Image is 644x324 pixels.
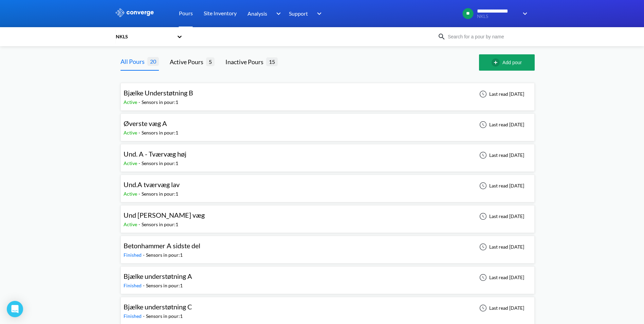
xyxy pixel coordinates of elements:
[124,130,139,136] span: Active
[121,121,535,127] a: Øverste væg AActive-Sensors in pour:1Last read [DATE]
[476,243,526,251] div: Last read [DATE]
[115,8,154,17] img: logo_ewhite.svg
[124,89,193,97] span: Bjælke Understøtning B
[289,9,308,18] span: Support
[143,283,146,288] span: -
[124,99,139,105] span: Active
[476,182,526,190] div: Last read [DATE]
[124,272,192,280] span: Bjælke understøtning A
[272,10,282,18] img: downArrow.svg
[476,90,526,98] div: Last read [DATE]
[142,129,178,137] div: Sensors in pour: 1
[479,54,535,71] button: Add pour
[313,10,324,18] img: downArrow.svg
[124,191,139,197] span: Active
[206,57,215,66] span: 5
[121,152,535,158] a: Und. A - Tværvæg højActive-Sensors in pour:1Last read [DATE]
[139,191,142,197] span: -
[124,150,186,158] span: Und. A - Tværvæg høj
[115,33,173,40] div: NKLS
[124,211,205,219] span: Und [PERSON_NAME] væg
[121,182,535,188] a: Und.A tværvæg lavActive-Sensors in pour:1Last read [DATE]
[124,303,192,311] span: Bjælke understøtning C
[139,99,142,105] span: -
[146,251,183,259] div: Sensors in pour: 1
[225,57,266,67] div: Inactive Pours
[266,57,278,66] span: 15
[121,305,535,310] a: Bjælke understøtning CFinished-Sensors in pour:1Last read [DATE]
[143,313,146,319] span: -
[139,160,142,166] span: -
[446,33,528,40] input: Search for a pour by name
[124,160,139,166] span: Active
[146,282,183,289] div: Sensors in pour: 1
[142,190,178,198] div: Sensors in pour: 1
[121,57,147,66] div: All Pours
[142,98,178,106] div: Sensors in pour: 1
[121,274,535,280] a: Bjælke understøtning AFinished-Sensors in pour:1Last read [DATE]
[518,10,529,18] img: downArrow.svg
[476,273,526,282] div: Last read [DATE]
[124,283,143,288] span: Finished
[7,301,23,317] div: Open Intercom Messenger
[124,313,143,319] span: Finished
[139,130,142,136] span: -
[477,14,518,19] span: NKLS
[170,57,206,67] div: Active Pours
[476,151,526,159] div: Last read [DATE]
[476,212,526,220] div: Last read [DATE]
[438,33,446,41] img: icon-search.svg
[121,213,535,219] a: Und [PERSON_NAME] vægActive-Sensors in pour:1Last read [DATE]
[142,160,178,167] div: Sensors in pour: 1
[124,119,167,127] span: Øverste væg A
[146,312,183,320] div: Sensors in pour: 1
[124,221,139,227] span: Active
[476,121,526,129] div: Last read [DATE]
[121,91,535,96] a: Bjælke Understøtning BActive-Sensors in pour:1Last read [DATE]
[121,244,535,249] a: Betonhammer A sidste delFinished-Sensors in pour:1Last read [DATE]
[492,58,502,67] img: add-circle-outline.svg
[476,304,526,312] div: Last read [DATE]
[124,241,200,250] span: Betonhammer A sidste del
[142,221,178,228] div: Sensors in pour: 1
[143,252,146,258] span: -
[147,57,159,66] span: 20
[247,9,267,18] span: Analysis
[124,180,180,188] span: Und.A tværvæg lav
[124,252,143,258] span: Finished
[139,221,142,227] span: -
